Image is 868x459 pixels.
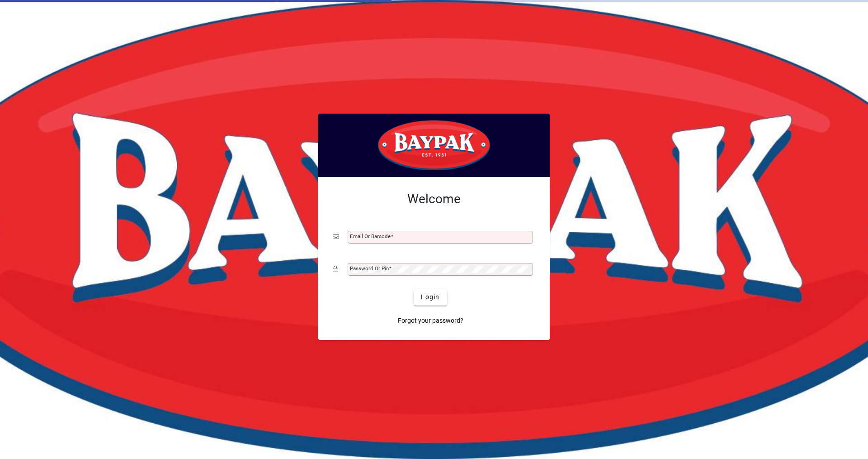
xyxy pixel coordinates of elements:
h2: Welcome [333,191,535,207]
span: Login [421,292,439,302]
mat-label: Email or Barcode [350,233,391,239]
mat-label: Password or Pin [350,265,389,272]
a: Forgot your password? [394,313,467,329]
span: Forgot your password? [398,316,463,325]
button: Login [414,289,447,306]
